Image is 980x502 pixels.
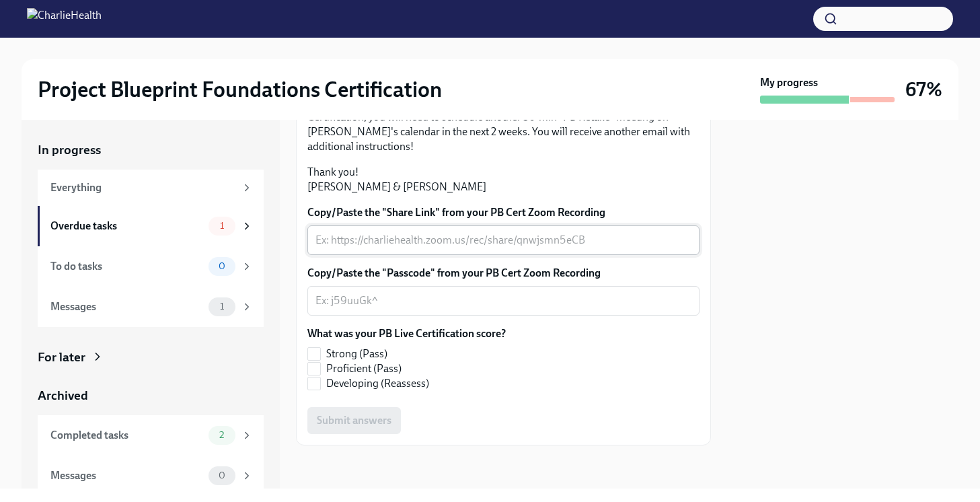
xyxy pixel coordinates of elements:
a: To do tasks0 [38,246,264,287]
span: Developing (Reassess) [326,376,429,391]
a: Overdue tasks1 [38,206,264,246]
div: To do tasks [50,259,203,274]
span: 1 [212,221,232,231]
span: 0 [211,470,233,480]
a: For later [38,349,264,366]
strong: My progress [760,75,818,90]
h3: 67% [905,77,942,102]
span: Proficient (Pass) [326,361,402,376]
a: Everything [38,170,264,206]
label: Copy/Paste the "Share Link" from your PB Cert Zoom Recording [307,205,700,220]
span: 0 [211,261,233,271]
div: Completed tasks [50,428,203,443]
div: Everything [50,180,235,195]
p: Thank you! [PERSON_NAME] & [PERSON_NAME] [307,165,700,194]
a: In progress [38,141,264,159]
a: Archived [38,387,264,404]
div: Messages [50,468,203,483]
label: What was your PB Live Certification score? [307,326,506,341]
h2: Project Blueprint Foundations Certification [38,76,442,103]
a: Messages1 [38,287,264,327]
span: Strong (Pass) [326,347,387,361]
div: For later [38,349,85,366]
label: Copy/Paste the "Passcode" from your PB Cert Zoom Recording [307,266,700,281]
div: Overdue tasks [50,219,203,234]
a: Messages0 [38,456,264,496]
span: 1 [212,301,232,312]
div: Messages [50,299,203,314]
span: 2 [211,430,232,440]
a: Completed tasks2 [38,415,264,456]
img: CharlieHealth [27,8,102,30]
